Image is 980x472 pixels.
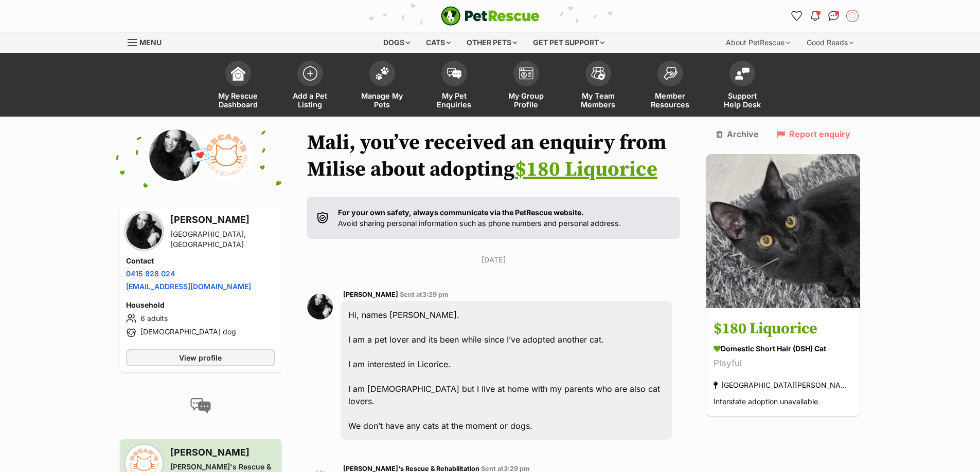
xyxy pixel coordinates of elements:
[126,300,275,310] h4: Household
[714,344,852,354] div: Domestic Short Hair (DSH) Cat
[459,32,524,53] div: Other pets
[375,67,389,80] img: manage-my-pets-icon-02211641906a0b7f246fdf0571729dbe1e7629f14944591b6c1af311fb30b64b.svg
[126,349,275,366] a: View profile
[303,66,317,81] img: add-pet-listing-icon-0afa8454b4691262ce3f59096e99ab1cd57d4a30225e0717b998d2c9b9846f56.svg
[714,357,852,371] div: Playful
[126,269,175,278] a: 0415 828 024
[647,91,693,109] span: Member Resources
[202,55,274,117] a: My Rescue Dashboard
[634,55,706,117] a: Member Resources
[307,254,681,265] p: [DATE]
[170,213,275,227] h3: [PERSON_NAME]
[400,291,449,298] span: Sent at
[735,67,750,80] img: help-desk-icon-fdf02630f3aa405de69fd3d07c3f3aa587a6932b1a1747fa1d2bba05be0121f9.svg
[663,66,678,80] img: member-resources-icon-8e73f808a243e03378d46382f2149f9095a855e16c252ad45f914b54edf8863c.svg
[844,8,861,24] button: My account
[490,55,562,117] a: My Group Profile
[777,129,850,139] a: Report enquiry
[422,291,449,298] span: 3:29 pm
[346,55,418,117] a: Manage My Pets
[789,8,861,24] ul: Account quick links
[519,67,533,80] img: group-profile-icon-3fa3cf56718a62981997c0bc7e787c4b2cf8bcc04b72c1350f741eb67cf2f40e.svg
[179,352,222,363] span: View profile
[126,213,162,249] img: Milise Valu profile pic
[562,55,634,117] a: My Team Members
[338,207,621,229] p: Avoid sharing personal information such as phone numbers and personal address.
[170,445,275,460] h3: [PERSON_NAME]
[706,310,860,417] a: $180 Liquorice Domestic Short Hair (DSH) Cat Playful [GEOGRAPHIC_DATA][PERSON_NAME][GEOGRAPHIC_DA...
[126,327,275,339] li: [DEMOGRAPHIC_DATA] dog
[376,32,417,53] div: Dogs
[307,294,333,319] img: Milise Valu profile pic
[307,129,681,183] h1: Mali, you’ve received an enquiry from Milise about adopting
[719,32,797,53] div: About PetRescue
[126,282,251,291] a: [EMAIL_ADDRESS][DOMAIN_NAME]
[706,55,778,117] a: Support Help Desk
[341,301,673,440] div: Hi, names [PERSON_NAME]. I am a pet lover and its been while since I’ve adopted another cat. I am...
[274,55,346,117] a: Add a Pet Listing
[714,398,818,406] span: Interstate adoption unavailable
[126,256,275,266] h4: Contact
[515,157,657,182] a: $180 Liquorice
[441,6,540,26] img: logo-e224e6f780fb5917bec1dbf3a21bbac754714ae5b6737aabdf751b685950b380.svg
[575,91,621,109] span: My Team Members
[714,318,852,341] h3: $180 Liquorice
[714,379,852,392] div: [GEOGRAPHIC_DATA][PERSON_NAME][GEOGRAPHIC_DATA]
[343,291,398,298] span: [PERSON_NAME]
[811,11,819,21] img: notifications-46538b983faf8c2785f20acdc204bb7945ddae34d4c08c2a6579f10ce5e182be.svg
[215,91,261,109] span: My Rescue Dashboard
[847,11,858,21] img: Dan profile pic
[359,91,405,109] span: Manage My Pets
[447,68,461,79] img: pet-enquiries-icon-7e3ad2cf08bfb03b45e93fb7055b45f3efa6380592205ae92323e6603595dc1f.svg
[418,55,490,117] a: My Pet Enquiries
[190,398,211,413] img: conversation-icon-4a6f8262b818ee0b60e3300018af0b2d0b884aa5de6e9bcb8d3d4eeb1a70a7c4.svg
[126,312,275,325] li: 6 adults
[338,208,584,217] strong: For your own safety, always communicate via the PetRescue website.
[826,8,842,24] a: Conversations
[231,66,245,81] img: dashboard-icon-eb2f2d2d3e046f16d808141f083e7271f6b2e854fb5c12c21221c1fb7104beca.svg
[591,67,605,80] img: team-members-icon-5396bd8760b3fe7c0b43da4ab00e1e3bb1a5d9ba89233759b79545d2d3fc5d0d.svg
[441,6,540,26] a: PetRescue
[716,129,759,139] a: Archive
[431,91,477,109] span: My Pet Enquiries
[789,8,805,24] a: Favourites
[706,154,860,308] img: $180 Liquorice
[139,38,162,47] span: Menu
[503,91,549,109] span: My Group Profile
[287,91,333,109] span: Add a Pet Listing
[719,91,765,109] span: Support Help Desk
[170,229,275,250] div: [GEOGRAPHIC_DATA], [GEOGRAPHIC_DATA]
[201,129,252,181] img: Oscar's Rescue & Rehabilitation profile pic
[526,32,612,53] div: Get pet support
[828,11,839,21] img: chat-41dd97257d64d25036548639549fe6c8038ab92f7586957e7f3b1b290dea8141.svg
[128,32,169,51] a: Menu
[149,129,201,181] img: Milise Valu profile pic
[807,8,824,24] button: Notifications
[799,32,861,53] div: Good Reads
[189,144,212,166] span: 💌
[419,32,458,53] div: Cats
